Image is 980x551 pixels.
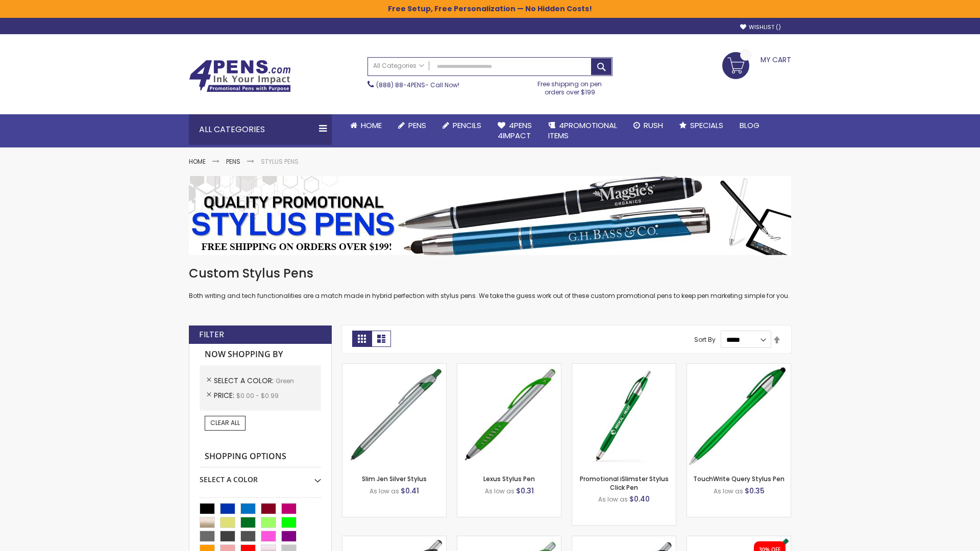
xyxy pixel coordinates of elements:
[342,364,446,467] img: Slim Jen Silver Stylus-Green
[548,120,617,141] span: 4PROMOTIONAL ITEMS
[485,487,514,495] span: As low as
[693,474,785,483] a: TouchWrite Query Stylus Pen
[687,536,791,544] a: iSlimster II - Full Color-Green
[205,416,246,430] a: Clear All
[276,377,294,385] span: Green
[200,344,321,365] strong: Now Shopping by
[189,176,791,255] img: Stylus Pens
[598,495,628,504] span: As low as
[373,62,424,70] span: All Categories
[498,120,532,141] span: 4Pens 4impact
[199,329,224,340] strong: Filter
[352,331,372,347] strong: Grid
[214,390,236,400] span: Price
[408,120,426,131] span: Pens
[376,81,459,89] span: - Call Now!
[189,60,291,92] img: 4Pens Custom Pens and Promotional Products
[671,114,731,137] a: Specials
[572,363,676,372] a: Promotional iSlimster Stylus Click Pen-Green
[189,157,206,166] a: Home
[457,364,561,467] img: Lexus Stylus Pen-Green
[644,120,663,131] span: Rush
[457,363,561,372] a: Lexus Stylus Pen-Green
[214,375,276,386] span: Select A Color
[189,114,332,145] div: All Categories
[189,265,791,282] h1: Custom Stylus Pens
[390,114,434,137] a: Pens
[200,467,321,485] div: Select A Color
[261,157,299,166] strong: Stylus Pens
[453,120,481,131] span: Pencils
[745,486,765,496] span: $0.35
[236,391,279,400] span: $0.00 - $0.99
[694,335,716,344] label: Sort By
[368,58,429,74] a: All Categories
[740,23,781,31] a: Wishlist
[342,363,446,372] a: Slim Jen Silver Stylus-Green
[361,120,382,131] span: Home
[370,487,399,495] span: As low as
[580,474,669,491] a: Promotional iSlimster Stylus Click Pen
[376,81,425,89] a: (888) 88-4PENS
[342,536,446,544] a: Boston Stylus Pen-Green
[401,486,419,496] span: $0.41
[200,446,321,468] strong: Shopping Options
[457,536,561,544] a: Boston Silver Stylus Pen-Green
[690,120,723,131] span: Specials
[629,494,650,504] span: $0.40
[687,363,791,372] a: TouchWrite Query Stylus Pen-Green
[740,120,759,131] span: Blog
[540,114,625,147] a: 4PROMOTIONALITEMS
[489,114,540,147] a: 4Pens4impact
[572,364,676,467] img: Promotional iSlimster Stylus Click Pen-Green
[226,157,240,166] a: Pens
[434,114,489,137] a: Pencils
[210,418,240,427] span: Clear All
[572,536,676,544] a: Lexus Metallic Stylus Pen-Green
[714,487,743,495] span: As low as
[625,114,671,137] a: Rush
[687,364,791,467] img: TouchWrite Query Stylus Pen-Green
[516,486,534,496] span: $0.31
[342,114,390,137] a: Home
[483,474,535,483] a: Lexus Stylus Pen
[362,474,427,483] a: Slim Jen Silver Stylus
[731,114,768,137] a: Blog
[189,265,791,300] div: Both writing and tech functionalities are a match made in hybrid perfection with stylus pens. We ...
[527,76,613,96] div: Free shipping on pen orders over $199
